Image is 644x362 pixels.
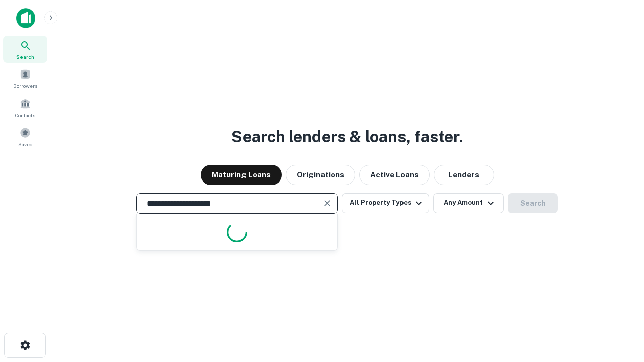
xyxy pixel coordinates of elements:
[16,53,34,61] span: Search
[433,193,504,213] button: Any Amount
[359,165,430,185] button: Active Loans
[286,165,355,185] button: Originations
[3,65,47,92] a: Borrowers
[342,193,429,213] button: All Property Types
[3,36,47,63] a: Search
[3,94,47,121] a: Contacts
[16,8,35,28] img: capitalize-icon.png
[13,82,37,90] span: Borrowers
[231,125,463,149] h3: Search lenders & loans, faster.
[18,140,33,148] span: Saved
[594,282,644,330] iframe: Chat Widget
[15,111,35,119] span: Contacts
[434,165,494,185] button: Lenders
[320,196,334,210] button: Clear
[201,165,282,185] button: Maturing Loans
[3,123,47,150] a: Saved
